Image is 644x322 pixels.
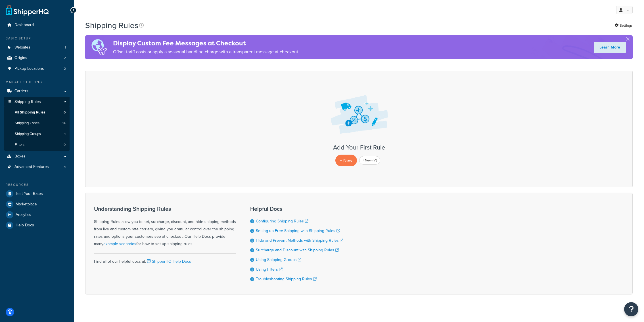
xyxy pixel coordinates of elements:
span: Analytics [16,212,31,217]
div: Basic Setup [4,36,70,41]
a: Filters 0 [4,140,70,150]
p: + New [335,155,357,166]
img: duties-banner-06bc72dcb5fe05cb3f9472aba00be2ae8eb53ab6f0d8bb03d382ba314ac3c341.png [85,35,113,59]
span: Shipping Groups [15,132,41,136]
h3: Understanding Shipping Rules [94,206,236,212]
a: Help Docs [4,220,70,230]
a: Configuring Shipping Rules [256,218,308,224]
a: Origins 2 [4,53,70,63]
a: Learn More [594,42,626,53]
a: Shipping Zones 14 [4,118,70,129]
li: All Shipping Rules [4,107,70,118]
a: Marketplace [4,199,70,209]
span: Dashboard [14,23,34,28]
span: 14 [62,121,66,126]
a: Surcharge and Discount with Shipping Rules [256,247,339,253]
span: 1 [64,132,66,136]
h1: Shipping Rules [85,20,138,31]
a: + New (v1) [359,156,380,165]
span: Boxes [14,154,26,159]
span: 0 [64,142,66,147]
div: Manage Shipping [4,80,70,85]
a: Using Shipping Groups [256,257,301,263]
p: Offset tariff costs or apply a seasonal handling charge with a transparent message at checkout. [113,48,299,56]
a: ShipperHQ Help Docs [146,258,191,264]
a: example scenarios [103,241,136,247]
h3: Helpful Docs [250,206,343,212]
a: Shipping Rules [4,97,70,107]
span: 1 [65,45,66,50]
a: Settings [615,22,633,30]
a: Advanced Features 4 [4,162,70,172]
a: Shipping Groups 1 [4,129,70,139]
a: Hide and Prevent Methods with Shipping Rules [256,237,343,243]
span: Websites [14,45,30,50]
li: Shipping Rules [4,97,70,151]
h3: Add Your First Rule [91,144,627,151]
a: Troubleshooting Shipping Rules [256,276,317,282]
li: Shipping Zones [4,118,70,129]
li: Websites [4,42,70,53]
a: Carriers [4,86,70,96]
span: Shipping Rules [14,100,41,104]
div: Find all of our helpful docs at: [94,253,236,265]
span: Marketplace [16,202,37,207]
a: Dashboard [4,20,70,30]
li: Pickup Locations [4,64,70,74]
a: Pickup Locations 2 [4,64,70,74]
a: ShipperHQ Home [6,4,49,16]
span: Filters [15,142,24,147]
span: 0 [64,110,66,115]
span: Origins [14,56,27,60]
h4: Display Custom Fee Messages at Checkout [113,39,299,48]
a: Boxes [4,151,70,162]
span: 2 [64,56,66,60]
span: 4 [64,165,66,169]
span: Shipping Zones [15,121,39,126]
li: Shipping Groups [4,129,70,139]
div: Resources [4,182,70,187]
a: Websites 1 [4,42,70,53]
a: Analytics [4,210,70,220]
span: Help Docs [16,223,34,228]
button: Open Resource Center [624,302,638,316]
span: Test Your Rates [16,191,43,196]
a: Using Filters [256,266,283,272]
a: Setting up Free Shipping with Shipping Rules [256,228,340,234]
span: Pickup Locations [14,66,44,71]
li: Filters [4,140,70,150]
li: Origins [4,53,70,63]
span: Carriers [14,89,28,94]
span: 2 [64,66,66,71]
a: Test Your Rates [4,189,70,199]
div: Shipping Rules allow you to set, surcharge, discount, and hide shipping methods from live and cus... [94,206,236,248]
span: Advanced Features [14,165,49,169]
a: All Shipping Rules 0 [4,107,70,118]
li: Advanced Features [4,162,70,172]
span: All Shipping Rules [15,110,45,115]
